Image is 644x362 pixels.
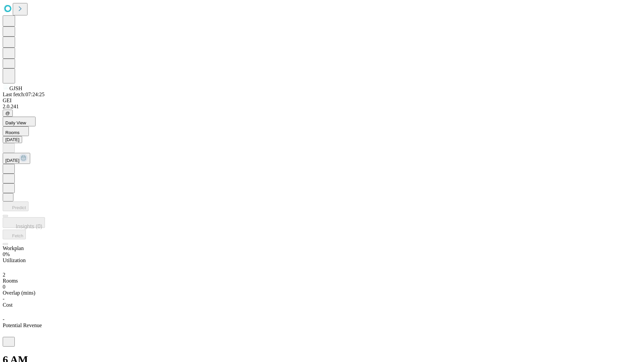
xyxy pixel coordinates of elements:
span: - [3,316,4,322]
span: Rooms [5,130,19,135]
span: 0% [3,251,10,257]
span: 0 [3,284,5,290]
button: Insights (0) [3,217,45,228]
span: [DATE] [5,158,19,163]
span: - [3,296,4,302]
span: GJSH [9,85,22,91]
span: Rooms [3,278,18,284]
button: Predict [3,201,29,211]
span: Overlap (mins) [3,290,35,296]
span: @ [5,111,10,116]
span: Insights (0) [16,224,42,229]
button: [DATE] [3,136,22,143]
button: [DATE] [3,153,30,164]
span: Last fetch: 07:24:25 [3,92,45,97]
button: Rooms [3,126,29,136]
div: GEI [3,98,641,104]
div: 2.0.241 [3,104,641,110]
button: @ [3,110,13,117]
span: Potential Revenue [3,322,42,328]
span: 2 [3,272,5,278]
button: Daily View [3,117,36,126]
span: Workplan [3,245,24,251]
span: Daily View [5,120,26,125]
span: Utilization [3,257,25,263]
button: Fetch [3,230,26,239]
span: Cost [3,302,12,308]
